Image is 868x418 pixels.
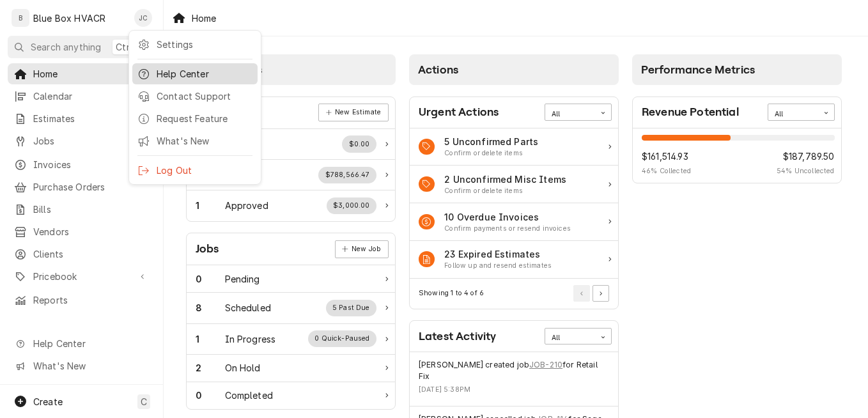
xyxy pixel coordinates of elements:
div: Log Out [157,164,252,177]
div: Request Feature [157,112,252,125]
div: Settings [157,38,252,51]
div: Contact Support [157,89,252,103]
div: Help Center [157,67,252,81]
div: What's New [157,134,252,148]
